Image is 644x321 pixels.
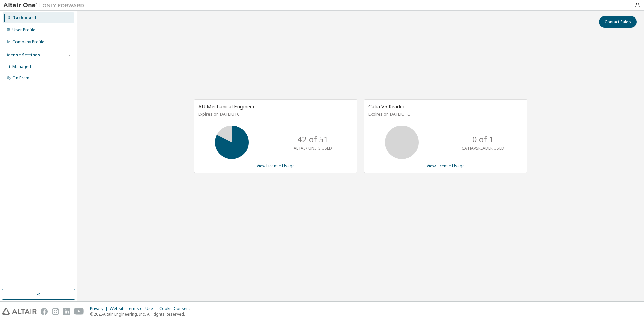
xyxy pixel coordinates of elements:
img: Altair One [3,2,88,9]
p: 0 of 1 [472,134,494,145]
p: © 2025 Altair Engineering, Inc. All Rights Reserved. [90,311,194,317]
button: Contact Sales [599,16,637,28]
p: Expires on [DATE] UTC [368,111,521,117]
p: Expires on [DATE] UTC [198,111,351,117]
span: Catia V5 Reader [368,103,405,110]
div: Company Profile [12,39,44,45]
div: License Settings [4,52,40,58]
img: facebook.svg [41,308,48,315]
a: View License Usage [427,163,465,169]
img: instagram.svg [52,308,59,315]
img: linkedin.svg [63,308,70,315]
p: CATIAV5READER USED [462,145,504,151]
p: ALTAIR UNITS USED [294,145,332,151]
span: AU Mechanical Engineer [198,103,255,110]
div: Dashboard [12,15,36,21]
div: Managed [12,64,31,69]
img: altair_logo.svg [2,308,37,315]
a: View License Usage [257,163,295,169]
p: 42 of 51 [297,134,328,145]
div: Cookie Consent [159,306,194,311]
div: User Profile [12,27,35,33]
div: On Prem [12,75,29,81]
div: Website Terms of Use [110,306,159,311]
div: Privacy [90,306,110,311]
img: youtube.svg [74,308,84,315]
